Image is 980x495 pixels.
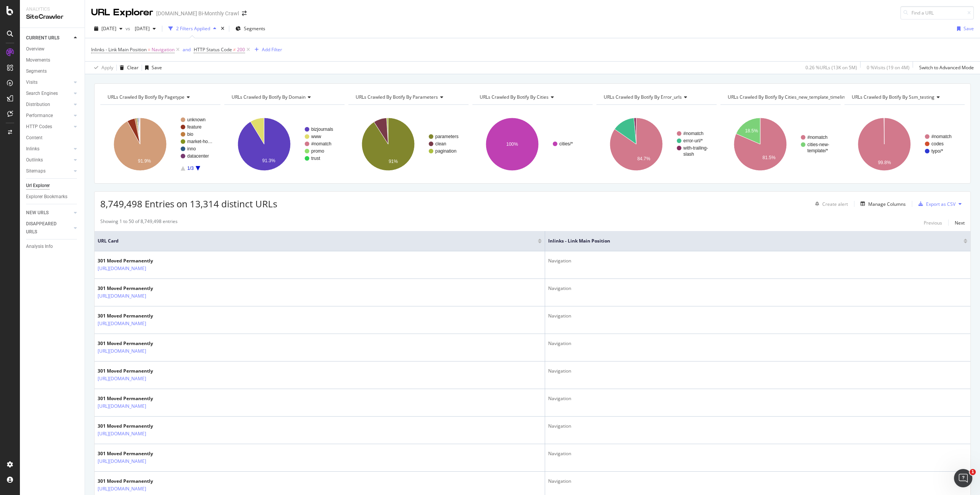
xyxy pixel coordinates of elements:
[745,128,758,134] text: 18.5%
[26,90,58,98] div: Search Engines
[26,13,78,21] div: SiteCrawler
[506,142,518,147] text: 100%
[152,64,162,71] div: Save
[916,62,974,74] button: Switch to Advanced Mode
[233,46,236,53] span: ≠
[26,193,67,201] div: Explorer Bookmarks
[931,141,944,147] text: codes
[98,292,146,300] a: [URL][DOMAIN_NAME]
[252,45,282,54] button: Add Filter
[142,62,162,74] button: Save
[683,131,704,136] text: #nomatch
[720,111,841,177] div: A chart.
[98,402,146,410] a: [URL][DOMAIN_NAME]
[100,218,178,227] div: Showing 1 to 50 of 8,749,498 entries
[26,45,44,53] div: Overview
[807,142,829,147] text: cities-new-
[98,238,536,244] span: URL Card
[100,111,220,177] svg: A chart.
[232,94,305,100] span: URLs Crawled By Botify By domain
[311,134,321,139] text: www
[548,257,967,264] div: Navigation
[604,94,682,100] span: URLs Crawled By Botify By error_urls
[807,148,828,153] text: template/*
[98,450,180,457] div: 301 Moved Permanently
[637,156,650,161] text: 84.7%
[924,218,942,227] button: Previous
[262,46,282,53] div: Add Filter
[472,111,593,177] svg: A chart.
[98,285,180,292] div: 301 Moved Permanently
[91,62,113,74] button: Apply
[98,458,146,465] a: [URL][DOMAIN_NAME]
[26,145,72,153] a: Inlinks
[183,46,191,53] div: and
[915,198,955,210] button: Export as CSV
[926,201,955,207] div: Export as CSV
[924,220,942,226] div: Previous
[548,285,967,292] div: Navigation
[26,220,65,236] div: DISAPPEARED URLS
[183,46,191,53] button: and
[26,101,50,109] div: Distribution
[311,156,320,161] text: trust
[970,469,976,475] span: 1
[187,153,209,159] text: datacenter
[224,111,345,177] svg: A chart.
[900,6,974,20] input: Find a URL
[230,91,338,103] h4: URLs Crawled By Botify By domain
[152,44,175,55] span: Navigation
[26,167,46,175] div: Sitemaps
[26,101,72,109] a: Distribution
[101,64,113,71] div: Apply
[26,90,72,98] a: Search Engines
[26,220,72,236] a: DISAPPEARED URLS
[26,123,52,131] div: HTTP Codes
[26,67,47,75] div: Segments
[954,469,972,487] iframe: Intercom live chat
[98,257,180,264] div: 301 Moved Permanently
[868,201,906,207] div: Manage Columns
[435,148,456,154] text: pagination
[954,23,974,35] button: Save
[955,220,965,226] div: Next
[805,64,857,71] div: 0.26 % URLs ( 13K on 5M )
[763,155,776,160] text: 81.5%
[852,94,934,100] span: URLs Crawled By Botify By ssm_testing
[98,485,146,493] a: [URL][DOMAIN_NAME]
[348,111,469,177] svg: A chart.
[242,11,247,16] div: arrow-right-arrow-left
[844,111,965,177] svg: A chart.
[683,145,708,151] text: with-trailing-
[548,423,967,430] div: Navigation
[98,313,180,319] div: 301 Moved Permanently
[126,25,132,32] span: vs
[548,368,967,375] div: Navigation
[91,6,153,19] div: URL Explorer
[548,450,967,457] div: Navigation
[127,64,139,71] div: Clear
[311,141,332,147] text: #nomatch
[98,430,146,438] a: [URL][DOMAIN_NAME]
[187,124,202,130] text: feature
[98,375,146,383] a: [URL][DOMAIN_NAME]
[26,34,59,42] div: CURRENT URLS
[26,167,72,175] a: Sitemaps
[108,94,185,100] span: URLs Crawled By Botify By pagetype
[98,423,180,430] div: 301 Moved Permanently
[311,148,324,154] text: promo
[26,156,72,164] a: Outlinks
[26,134,79,142] a: Content
[931,134,952,139] text: #nomatch
[548,395,967,402] div: Navigation
[857,199,906,208] button: Manage Columns
[596,111,717,177] svg: A chart.
[26,243,53,251] div: Analysis Info
[176,25,210,32] div: 2 Filters Applied
[26,67,79,75] a: Segments
[26,78,72,86] a: Visits
[187,166,194,171] text: 1/3
[311,127,333,132] text: bizjournals
[26,209,72,217] a: NEW URLS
